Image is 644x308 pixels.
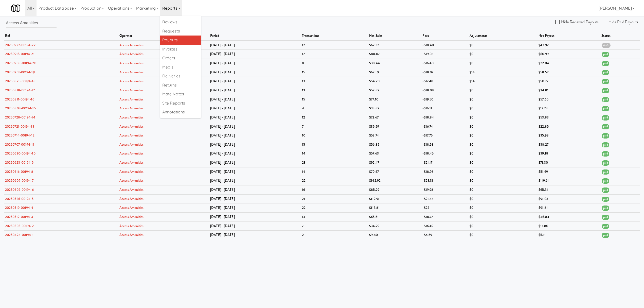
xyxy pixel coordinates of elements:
[421,221,468,231] td: -$16.49
[421,231,468,239] td: -$4.69
[119,43,144,47] a: Access Amenities
[602,233,609,238] span: paid
[468,59,537,68] td: $0
[468,203,537,213] td: $0
[537,104,600,113] td: $17.78
[11,4,20,13] img: Micromart
[209,185,301,195] td: [DATE] - [DATE]
[368,77,421,86] td: $54.20
[468,86,537,95] td: $0
[301,203,368,213] td: 22
[537,167,600,176] td: $51.69
[421,131,468,140] td: -$17.76
[368,31,421,41] th: net sales
[209,158,301,167] td: [DATE] - [DATE]
[537,231,600,239] td: $5.11
[119,106,144,111] a: Access Amenities
[368,149,421,158] td: $57.63
[119,232,144,237] a: Access Amenities
[368,131,421,140] td: $53.74
[5,106,36,111] a: 20250804-00194-15
[421,167,468,176] td: -$18.98
[301,122,368,131] td: 7
[5,97,34,102] a: 20250811-00194-16
[421,176,468,185] td: -$23.31
[468,41,537,50] td: $0
[368,231,421,239] td: $9.80
[602,61,609,66] span: paid
[537,149,600,158] td: $39.18
[160,81,201,90] a: Returns
[368,203,421,213] td: $113.81
[119,214,144,219] a: Access Amenities
[468,167,537,176] td: $0
[468,221,537,231] td: $0
[602,106,609,111] span: paid
[5,43,35,47] a: 20250922-00194-22
[368,185,421,195] td: $85.29
[602,215,609,220] span: paid
[209,50,301,59] td: [DATE] - [DATE]
[301,31,368,41] th: transactions
[421,59,468,68] td: -$16.40
[209,231,301,239] td: [DATE] - [DATE]
[368,221,421,231] td: $34.29
[468,122,537,131] td: $0
[537,131,600,140] td: $35.98
[5,133,34,138] a: 20250714-00194-12
[537,176,600,185] td: $119.61
[6,18,57,28] input: Search by operator
[555,18,599,26] label: Hide Reviewed Payouts
[119,88,144,93] a: Access Amenities
[119,224,144,228] a: Access Amenities
[209,86,301,95] td: [DATE] - [DATE]
[301,213,368,222] td: 14
[421,122,468,131] td: -$16.74
[301,68,368,77] td: 15
[421,203,468,213] td: -$22
[160,63,201,72] a: Meals
[209,194,301,203] td: [DATE] - [DATE]
[5,178,34,183] a: 20250609-00194-7
[602,169,609,175] span: paid
[421,41,468,50] td: -$18.40
[468,185,537,195] td: $0
[368,41,421,50] td: $62.32
[602,43,611,48] span: draft
[421,158,468,167] td: -$21.17
[209,41,301,50] td: [DATE] - [DATE]
[301,167,368,176] td: 14
[421,140,468,149] td: -$18.58
[602,178,609,184] span: paid
[119,142,144,147] a: Access Amenities
[421,149,468,158] td: -$18.45
[602,115,609,121] span: paid
[209,203,301,213] td: [DATE] - [DATE]
[421,31,468,41] th: fees
[119,187,144,192] a: Access Amenities
[421,77,468,86] td: -$17.48
[119,61,144,65] a: Access Amenities
[368,68,421,77] td: $62.59
[602,206,609,211] span: paid
[209,122,301,131] td: [DATE] - [DATE]
[537,31,600,41] th: net payout
[537,113,600,122] td: $53.83
[5,205,33,210] a: 20250519-00194-4
[368,194,421,203] td: $112.91
[209,149,301,158] td: [DATE] - [DATE]
[5,196,34,201] a: 20250526-00194-5
[368,95,421,104] td: $77.10
[368,59,421,68] td: $38.44
[602,124,609,129] span: paid
[602,70,609,75] span: paid
[119,151,144,156] a: Access Amenities
[209,140,301,149] td: [DATE] - [DATE]
[301,176,368,185] td: 22
[5,169,33,174] a: 20250616-00194-8
[119,205,144,210] a: Access Amenities
[602,224,609,229] span: paid
[209,213,301,222] td: [DATE] - [DATE]
[5,52,34,56] a: 20250915-00194-21
[301,194,368,203] td: 21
